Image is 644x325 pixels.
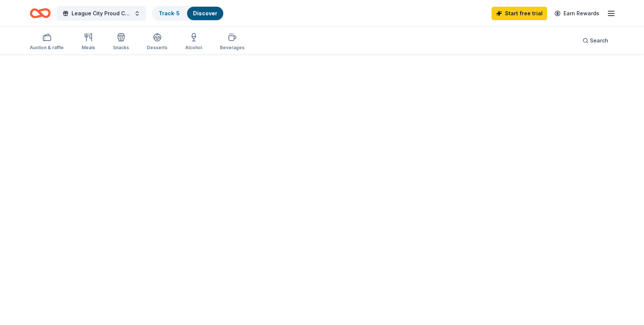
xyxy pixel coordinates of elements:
span: Search [590,36,608,45]
div: Auction & raffle [30,45,64,51]
div: Meals [82,45,95,51]
a: Discover [193,10,217,16]
button: Beverages [220,30,244,54]
a: Home [30,4,51,22]
button: League City Proud Christmas Parade Participation [57,6,146,21]
span: League City Proud Christmas Parade Participation [72,9,131,18]
a: Earn Rewards [550,7,604,20]
div: Alcohol [185,45,202,51]
div: Snacks [113,45,129,51]
button: Auction & raffle [30,30,64,54]
button: Meals [82,30,95,54]
button: Alcohol [185,30,202,54]
a: Start free trial [492,7,547,20]
button: Desserts [147,30,167,54]
button: Search [577,33,614,48]
a: Track· 5 [159,10,180,16]
div: Beverages [220,45,244,51]
button: Snacks [113,30,129,54]
button: Track· 5Discover [152,6,224,21]
div: Desserts [147,45,167,51]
